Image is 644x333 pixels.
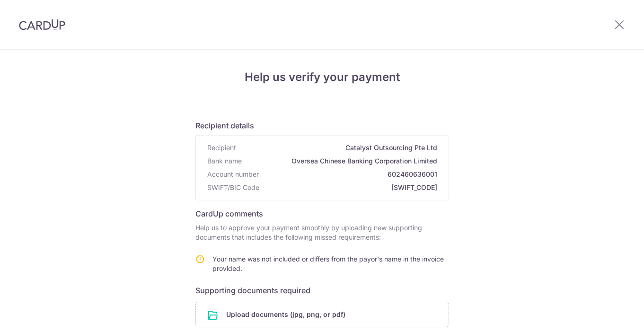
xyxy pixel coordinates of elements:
[240,143,437,153] span: Catalyst Outsourcing Pte Ltd
[195,69,449,86] h4: Help us verify your payment
[207,143,236,153] span: Recipient
[246,156,437,166] span: Oversea Chinese Banking Corporation Limited
[195,223,449,242] p: Help us to approve your payment smoothly by uploading new supporting documents that includes the ...
[263,170,437,179] span: 602460636001
[263,183,437,192] span: [SWIFT_CODE]
[195,285,449,296] h6: Supporting documents required
[207,183,259,192] span: SWIFT/BIC Code
[195,208,449,219] h6: CardUp comments
[207,156,242,166] span: Bank name
[212,255,444,272] span: Your name was not included or differs from the payor's name in the invoice provided.
[195,120,449,131] h6: Recipient details
[207,170,259,179] span: Account number
[195,302,449,327] div: Upload documents (jpg, png, or pdf)
[19,19,65,30] img: CardUp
